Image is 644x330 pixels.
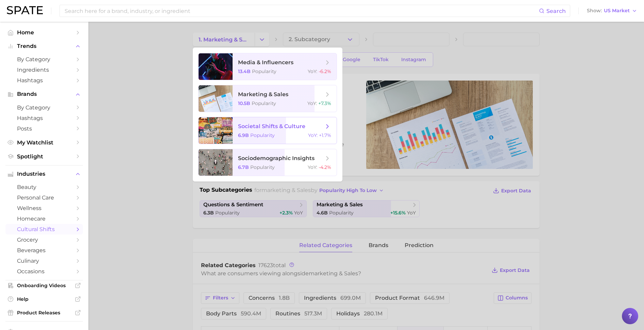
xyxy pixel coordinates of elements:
span: YoY : [308,164,317,170]
span: Ingredients [17,67,71,73]
span: Search [546,8,566,14]
span: Show [587,9,602,13]
span: societal shifts & culture [238,123,305,129]
span: sociodemographic insights [238,155,315,161]
span: Product Releases [17,310,71,316]
a: beverages [5,245,83,256]
a: Home [5,27,83,38]
a: culinary [5,256,83,266]
a: Onboarding Videos [5,280,83,291]
span: 6.9b [238,132,249,138]
span: -4.2% [319,164,331,170]
span: Hashtags [17,115,71,121]
span: personal care [17,194,71,201]
a: My Watchlist [5,137,83,148]
span: YoY : [308,132,318,138]
a: Hashtags [5,113,83,123]
a: Help [5,294,83,304]
span: Trends [17,43,71,49]
img: SPATE [7,6,43,14]
a: wellness [5,203,83,213]
span: marketing & sales [238,91,288,98]
ul: Change Category [193,48,342,181]
span: homecare [17,215,71,222]
a: Ingredients [5,65,83,75]
button: Brands [5,89,83,99]
a: Spotlight [5,151,83,162]
span: beauty [17,184,71,190]
span: media & influencers [238,59,293,66]
span: +7.3% [318,100,331,106]
span: cultural shifts [17,226,71,232]
a: by Category [5,102,83,113]
a: beauty [5,182,83,192]
span: 10.5b [238,100,250,106]
a: personal care [5,192,83,203]
a: Posts [5,123,83,134]
span: Popularity [252,68,276,74]
span: -6.2% [319,68,331,74]
button: Trends [5,41,83,51]
span: +1.7% [319,132,331,138]
span: Popularity [250,132,275,138]
span: Industries [17,171,71,177]
a: by Category [5,54,83,65]
span: Home [17,29,71,36]
span: US Market [604,9,630,13]
span: YoY : [307,100,317,106]
span: Help [17,296,71,302]
span: Spotlight [17,153,71,160]
span: occasions [17,268,71,275]
span: Onboarding Videos [17,282,71,289]
a: occasions [5,266,83,277]
span: by Category [17,56,71,63]
span: YoY : [308,68,317,74]
a: Product Releases [5,308,83,318]
span: wellness [17,205,71,211]
a: cultural shifts [5,224,83,235]
button: Industries [5,169,83,179]
span: Popularity [252,100,276,106]
span: 6.7b [238,164,249,170]
span: Hashtags [17,77,71,84]
input: Search here for a brand, industry, or ingredient [64,5,539,17]
span: by Category [17,104,71,111]
span: beverages [17,247,71,254]
span: Posts [17,125,71,132]
span: culinary [17,258,71,264]
a: Hashtags [5,75,83,86]
span: Popularity [250,164,275,170]
a: grocery [5,235,83,245]
button: ShowUS Market [585,6,639,15]
a: homecare [5,213,83,224]
span: Brands [17,91,71,97]
span: grocery [17,237,71,243]
span: 13.4b [238,68,251,74]
span: My Watchlist [17,139,71,146]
